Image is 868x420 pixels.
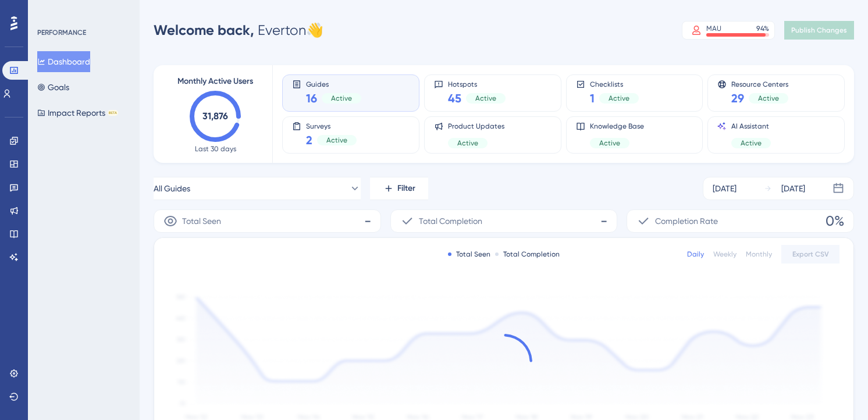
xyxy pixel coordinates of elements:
span: Total Completion [419,214,482,228]
span: 2 [306,132,312,148]
button: Goals [37,77,69,98]
span: Surveys [306,122,357,130]
div: Daily [687,250,704,259]
div: Everton 👋 [154,21,323,40]
span: Export CSV [792,250,829,259]
div: MAU [706,24,721,33]
span: Resource Centers [731,80,788,88]
span: Product Updates [448,122,504,131]
div: [DATE] [713,181,737,195]
span: Active [741,138,762,148]
div: BETA [108,110,118,116]
span: Active [609,94,629,103]
span: Completion Rate [655,214,718,228]
span: - [364,212,371,230]
span: - [600,212,607,230]
span: Active [599,138,620,148]
button: Export CSV [781,245,839,264]
span: Filter [397,181,415,195]
span: Active [331,94,352,103]
button: All Guides [154,177,361,200]
div: 94 % [756,24,769,33]
div: Monthly [746,250,772,259]
div: Total Completion [495,250,560,259]
span: Monthly Active Users [177,74,253,88]
span: Total Seen [182,214,221,228]
span: AI Assistant [731,122,771,131]
span: Last 30 days [195,144,236,154]
span: Publish Changes [791,26,847,35]
span: 16 [306,90,317,106]
span: Active [475,94,496,103]
span: Guides [306,80,361,88]
span: Welcome back, [154,22,254,38]
span: 1 [590,90,595,106]
span: Active [326,136,347,145]
span: 29 [731,90,744,106]
span: Knowledge Base [590,122,644,131]
button: Publish Changes [784,21,854,40]
span: Active [457,138,478,148]
div: Total Seen [448,250,490,259]
span: 45 [448,90,461,106]
button: Dashboard [37,51,90,72]
span: Active [758,94,779,103]
span: All Guides [154,181,190,195]
div: PERFORMANCE [37,28,86,37]
span: Hotspots [448,80,506,88]
div: Weekly [713,250,737,259]
span: 0% [826,212,844,230]
div: [DATE] [781,181,805,195]
text: 31,876 [202,111,228,122]
span: Checklists [590,80,639,88]
button: Filter [370,177,428,200]
button: Impact ReportsBETA [37,102,118,123]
